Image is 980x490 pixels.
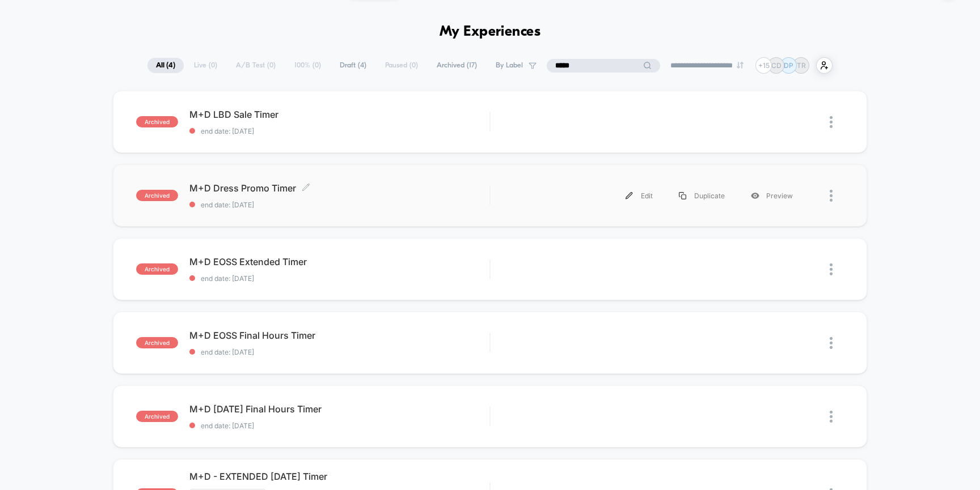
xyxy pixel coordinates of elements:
div: Duplicate [666,183,738,208]
div: Preview [738,183,806,208]
span: M+D EOSS Final Hours Timer [189,330,490,341]
span: All ( 4 ) [147,58,184,73]
span: M+D - EXTENDED [DATE] Timer [189,471,490,482]
span: archived [136,190,178,201]
span: end date: [DATE] [189,274,490,283]
span: archived [136,116,178,127]
span: archived [136,263,178,275]
img: close [830,263,833,275]
div: Edit [612,183,666,208]
span: M+D EOSS Extended Timer [189,256,490,267]
p: DP [784,61,793,70]
img: menu [679,192,686,199]
img: close [830,190,833,202]
span: Archived ( 17 ) [428,58,485,73]
img: close [830,337,833,349]
img: close [830,116,833,128]
span: By Label [496,61,523,70]
span: archived [136,337,178,348]
span: end date: [DATE] [189,201,490,209]
img: close [830,411,833,423]
span: M+D Dress Promo Timer [189,182,490,194]
h1: My Experiences [440,24,541,40]
p: CD [771,61,782,70]
span: end date: [DATE] [189,127,490,135]
img: end [737,62,744,69]
span: end date: [DATE] [189,421,490,430]
p: TR [797,61,806,70]
span: M+D LBD Sale Timer [189,109,490,120]
span: archived [136,411,178,422]
img: menu [626,192,633,199]
span: M+D [DATE] Final Hours Timer [189,403,490,415]
div: + 15 [755,57,772,74]
span: end date: [DATE] [189,348,490,356]
span: Draft ( 4 ) [331,58,375,73]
